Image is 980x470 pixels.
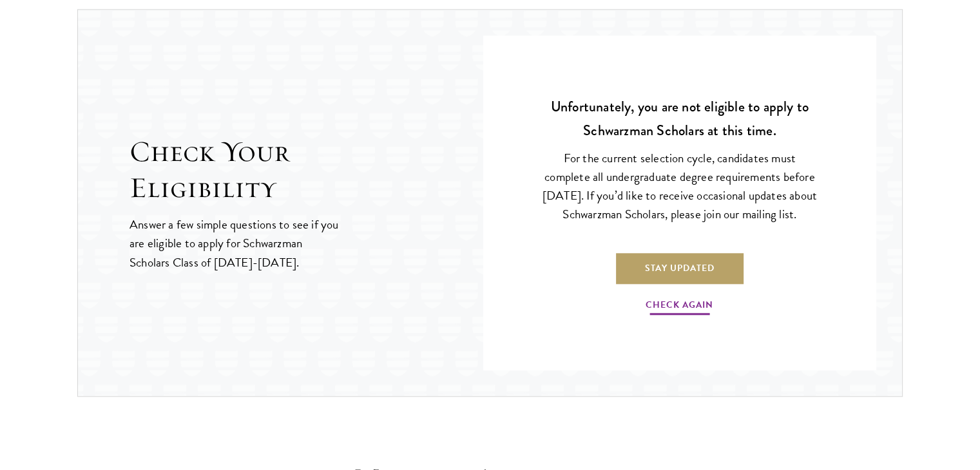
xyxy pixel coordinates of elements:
[646,297,713,317] a: Check Again
[130,134,483,206] h2: Check Your Eligibility
[541,149,818,223] p: For the current selection cycle, candidates must complete all undergraduate degree requirements b...
[616,252,744,283] a: Stay Updated
[130,215,340,271] p: Answer a few simple questions to see if you are eligible to apply for Schwarzman Scholars Class o...
[551,96,809,141] strong: Unfortunately, you are not eligible to apply to Schwarzman Scholars at this time.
